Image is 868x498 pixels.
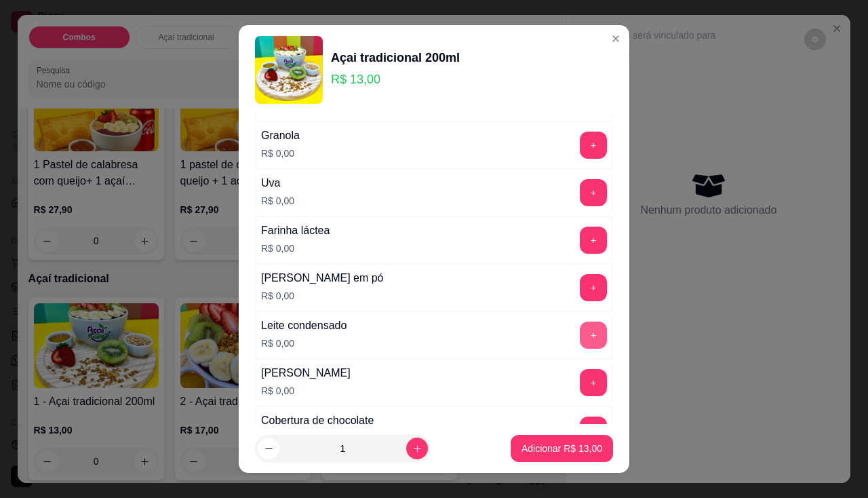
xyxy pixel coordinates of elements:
div: Açai tradicional 200ml [331,48,460,67]
button: increase-product-quantity [406,438,428,459]
div: [PERSON_NAME] [261,365,351,381]
button: Adicionar R$ 13,00 [511,435,613,462]
p: Adicionar R$ 13,00 [521,442,602,455]
button: add [580,227,607,254]
button: add [580,274,607,301]
button: add [580,132,607,159]
p: R$ 0,00 [261,384,351,398]
p: R$ 0,00 [261,242,330,255]
img: product-image [255,36,323,104]
p: R$ 0,00 [261,337,347,350]
p: R$ 0,00 [261,194,294,208]
div: [PERSON_NAME] em pó [261,270,384,286]
button: Close [605,28,627,50]
p: R$ 13,00 [331,70,460,89]
button: decrease-product-quantity [258,438,279,459]
p: R$ 0,00 [261,289,384,303]
div: Farinha láctea [261,223,330,239]
div: Uva [261,175,294,191]
div: Cobertura de chocolate [261,413,374,429]
button: add [580,179,607,206]
div: Granola [261,128,300,144]
p: R$ 0,00 [261,147,300,160]
div: Leite condensado [261,318,347,334]
button: add [580,369,607,396]
button: add [580,417,607,444]
button: add [580,322,607,349]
